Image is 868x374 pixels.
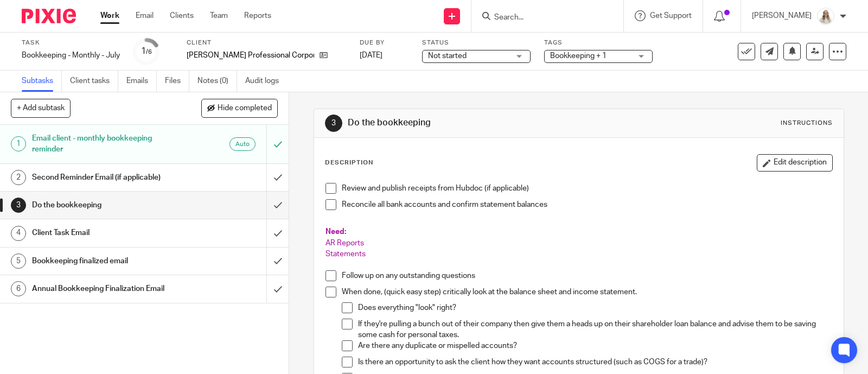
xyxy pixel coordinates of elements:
[348,117,602,129] h1: Do the bookkeeping
[544,39,653,47] label: Tags
[325,250,366,258] span: Statements
[22,71,62,92] a: Subtasks
[136,10,154,21] a: Email
[325,159,373,167] p: Description
[358,302,832,313] p: Does everything "look" right?
[70,71,118,92] a: Client tasks
[358,357,832,367] p: Is there an opportunity to ask the client how they want accounts structured (such as COGS for a t...
[11,281,26,296] div: 6
[32,130,181,158] h1: Email client - monthly bookkeeping reminder
[11,136,26,151] div: 1
[22,9,76,23] img: Pixie
[100,10,119,21] a: Work
[201,99,278,117] button: Hide completed
[650,12,692,20] span: Get Support
[141,45,152,58] div: 1
[325,115,342,132] div: 3
[210,10,228,21] a: Team
[550,52,607,60] span: Bookkeeping + 1
[342,199,832,210] p: Reconcile all bank accounts and confirm statement balances
[11,226,26,241] div: 4
[11,198,26,213] div: 3
[342,270,832,281] p: Follow up on any outstanding questions
[187,50,314,61] p: [PERSON_NAME] Professional Corporation
[244,10,271,21] a: Reports
[165,71,189,92] a: Files
[197,71,237,92] a: Notes (0)
[358,340,832,351] p: Are there any duplicate or mispelled accounts?
[11,99,71,117] button: + Add subtask
[325,228,346,236] span: Need:
[22,39,120,47] label: Task
[187,39,346,47] label: Client
[22,50,120,61] div: Bookkeeping - Monthly - July
[11,253,26,269] div: 5
[342,287,832,297] p: When done, (quick easy step) critically look at the balance sheet and income statement.
[146,49,152,55] small: /6
[325,239,364,247] span: AR Reports
[32,169,181,186] h1: Second Reminder Email (if applicable)
[32,253,181,269] h1: Bookkeeping finalized email
[358,319,832,341] p: If they're pulling a bunch out of their company then give them a heads up on their shareholder lo...
[360,39,409,47] label: Due by
[218,104,272,113] span: Hide completed
[493,13,591,23] input: Search
[126,71,157,92] a: Emails
[360,52,382,59] span: [DATE]
[170,10,194,21] a: Clients
[229,137,256,151] div: Auto
[817,8,834,25] img: Headshot%2011-2024%20white%20background%20square%202.JPG
[245,71,287,92] a: Audit logs
[428,52,467,60] span: Not started
[32,281,181,297] h1: Annual Bookkeeping Finalization Email
[422,39,531,47] label: Status
[32,225,181,241] h1: Client Task Email
[342,183,832,194] p: Review and publish receipts from Hubdoc (if applicable)
[11,170,26,185] div: 2
[752,10,812,21] p: [PERSON_NAME]
[32,197,181,213] h1: Do the bookkeeping
[757,154,833,172] button: Edit description
[781,119,833,128] div: Instructions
